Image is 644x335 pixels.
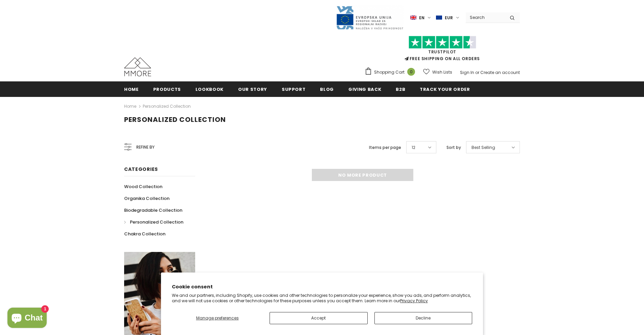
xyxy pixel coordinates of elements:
[400,298,428,304] a: Privacy Policy
[124,81,139,97] a: Home
[238,81,267,97] a: Our Story
[336,15,404,20] a: Javni Razpis
[195,81,224,97] a: Lookbook
[410,15,416,21] img: i-lang-1.png
[466,12,505,22] input: Search Site
[365,39,520,61] span: FREE SHIPPING ON ALL ORDERS
[5,308,49,330] inbox-online-store-chat: Shopify online store chat
[282,81,306,97] a: support
[130,219,183,225] span: Personalized Collection
[420,81,470,97] a: Track your order
[124,115,226,124] span: Personalized Collection
[238,86,267,93] span: Our Story
[124,102,136,110] a: Home
[409,36,476,49] img: Trust Pilot Stars
[124,204,182,216] a: Biodegradable Collection
[407,68,415,76] span: 0
[153,81,181,97] a: Products
[153,86,181,93] span: Products
[480,70,520,75] a: Create an account
[320,81,334,97] a: Blog
[419,15,424,21] span: en
[420,86,470,93] span: Track your order
[396,86,405,93] span: B2B
[172,283,472,290] h2: Cookie consent
[446,144,461,151] label: Sort by
[423,66,452,78] a: Wish Lists
[143,103,191,109] a: Personalized Collection
[124,57,151,76] img: MMORE Cases
[124,192,169,204] a: Organika Collection
[460,70,474,75] a: Sign In
[348,86,381,93] span: Giving back
[124,216,183,228] a: Personalized Collection
[471,144,495,151] span: Best Selling
[136,144,155,151] span: Refine by
[124,195,169,202] span: Organika Collection
[124,86,139,93] span: Home
[172,293,472,303] p: We and our partners, including Shopify, use cookies and other technologies to personalize your ex...
[369,144,401,151] label: Items per page
[196,315,239,321] span: Manage preferences
[172,312,263,324] button: Manage preferences
[124,207,182,213] span: Biodegradable Collection
[396,81,405,97] a: B2B
[195,86,224,93] span: Lookbook
[432,69,452,76] span: Wish Lists
[320,86,334,93] span: Blog
[270,312,368,324] button: Accept
[336,5,404,30] img: Javni Razpis
[282,86,306,93] span: support
[124,181,162,192] a: Wood Collection
[475,70,479,75] span: or
[348,81,381,97] a: Giving back
[412,144,415,151] span: 12
[124,228,165,240] a: Chakra Collection
[365,67,418,77] a: Shopping Cart 0
[124,183,162,190] span: Wood Collection
[374,69,405,76] span: Shopping Cart
[124,166,158,173] span: Categories
[445,15,453,21] span: EUR
[124,231,165,237] span: Chakra Collection
[428,49,456,55] a: Trustpilot
[374,312,473,324] button: Decline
